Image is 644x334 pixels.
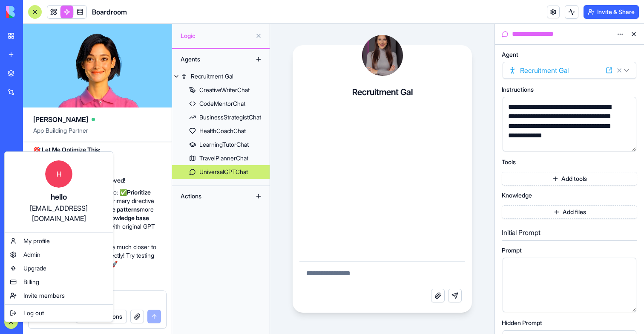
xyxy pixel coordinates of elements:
[45,160,72,188] span: H
[6,248,111,261] a: Admin
[6,234,111,248] a: My profile
[23,250,40,259] span: Admin
[13,191,104,203] div: hello
[6,289,111,302] a: Invite members
[6,154,111,230] a: Hhello[EMAIL_ADDRESS][DOMAIN_NAME]
[13,203,104,224] div: [EMAIL_ADDRESS][DOMAIN_NAME]
[6,275,111,289] a: Billing
[6,261,111,275] a: Upgrade
[23,278,39,286] span: Billing
[23,309,44,317] span: Log out
[23,237,50,245] span: My profile
[23,291,65,300] span: Invite members
[23,264,46,273] span: Upgrade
